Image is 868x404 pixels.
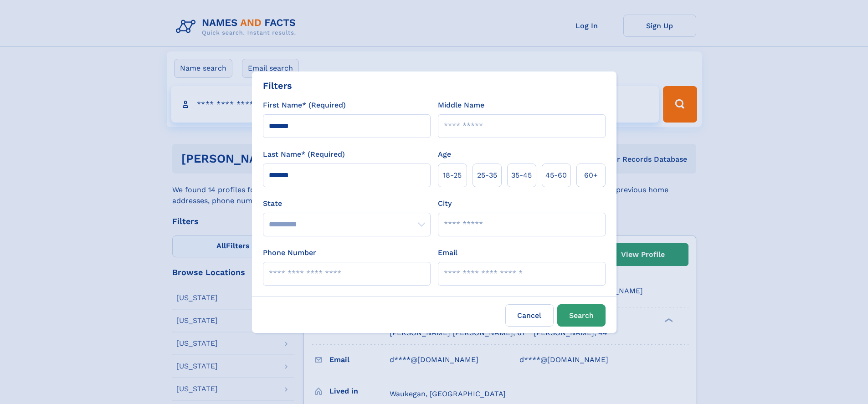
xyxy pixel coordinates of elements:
label: Cancel [505,304,554,327]
label: Last Name* (Required) [263,149,345,160]
label: State [263,198,431,209]
label: City [438,198,452,209]
label: Phone Number [263,247,316,258]
span: 60+ [584,170,598,181]
span: 45‑60 [545,170,567,181]
div: Filters [263,79,292,92]
span: 25‑35 [477,170,497,181]
label: First Name* (Required) [263,100,346,111]
span: 18‑25 [443,170,462,181]
button: Search [557,304,606,327]
span: 35‑45 [511,170,532,181]
label: Age [438,149,451,160]
label: Email [438,247,457,258]
label: Middle Name [438,100,484,111]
